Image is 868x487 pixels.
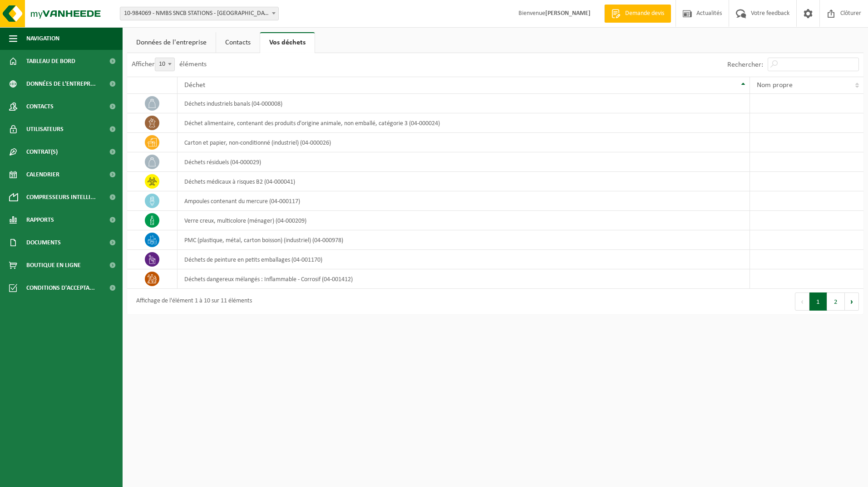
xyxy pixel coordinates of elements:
[26,118,64,141] span: Utilisateurs
[216,32,260,53] a: Contacts
[155,58,174,71] span: 10
[260,32,315,53] a: Vos déchets
[132,293,252,310] div: Affichage de l'élément 1 à 10 sur 11 éléments
[26,27,59,50] span: Navigation
[178,250,750,269] td: déchets de peinture en petits emballages (04-001170)
[727,61,763,68] label: Rechercher:
[845,292,859,311] button: Next
[178,113,750,133] td: déchet alimentaire, contenant des produits d'origine animale, non emballé, catégorie 3 (04-000024)
[178,269,750,289] td: déchets dangereux mélangés : Inflammable - Corrosif (04-001412)
[178,94,750,113] td: déchets industriels banals (04-000008)
[155,58,175,71] span: 10
[757,82,793,89] span: Nom propre
[26,254,81,277] span: Boutique en ligne
[26,277,95,299] span: Conditions d'accepta...
[127,32,216,53] a: Données de l'entreprise
[26,231,61,254] span: Documents
[120,7,278,20] span: 10-984069 - NMBS SNCB STATIONS - SINT-GILLIS
[26,73,96,95] span: Données de l'entrepr...
[26,186,96,209] span: Compresseurs intelli...
[623,9,666,18] span: Demande devis
[604,5,671,23] a: Demande devis
[545,10,591,17] strong: [PERSON_NAME]
[178,211,750,230] td: verre creux, multicolore (ménager) (04-000209)
[178,191,750,211] td: ampoules contenant du mercure (04-000117)
[132,61,207,68] label: Afficher éléments
[178,152,750,172] td: déchets résiduels (04-000029)
[184,82,205,89] span: Déchet
[827,292,845,311] button: 2
[178,172,750,191] td: déchets médicaux à risques B2 (04-000041)
[795,292,809,311] button: Previous
[178,230,750,250] td: PMC (plastique, métal, carton boisson) (industriel) (04-000978)
[120,7,279,20] span: 10-984069 - NMBS SNCB STATIONS - SINT-GILLIS
[26,163,59,186] span: Calendrier
[26,50,75,73] span: Tableau de bord
[26,95,54,118] span: Contacts
[178,133,750,152] td: carton et papier, non-conditionné (industriel) (04-000026)
[26,141,58,163] span: Contrat(s)
[809,292,827,311] button: 1
[26,209,54,231] span: Rapports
